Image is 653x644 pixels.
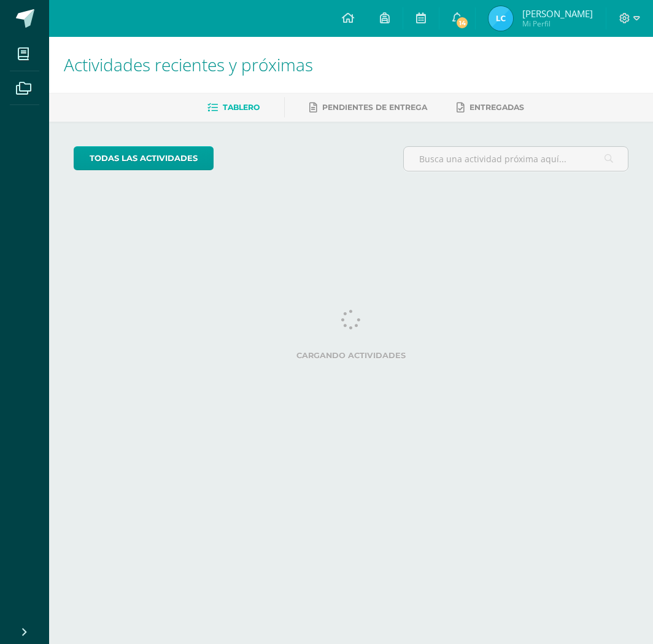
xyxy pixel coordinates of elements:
a: Tablero [207,98,260,117]
span: Tablero [223,103,260,112]
img: 7b61c6845b81ebf931e2d334edca1b6f.png [489,6,513,31]
span: Mi Perfil [522,18,593,29]
a: Entregadas [457,98,524,117]
a: todas las Actividades [74,146,214,170]
label: Cargando actividades [74,351,628,360]
a: Pendientes de entrega [309,98,427,117]
span: Actividades recientes y próximas [64,53,313,76]
input: Busca una actividad próxima aquí... [404,147,628,171]
span: [PERSON_NAME] [522,7,593,20]
span: Pendientes de entrega [322,103,427,112]
span: 14 [455,16,469,29]
span: Entregadas [469,103,524,112]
